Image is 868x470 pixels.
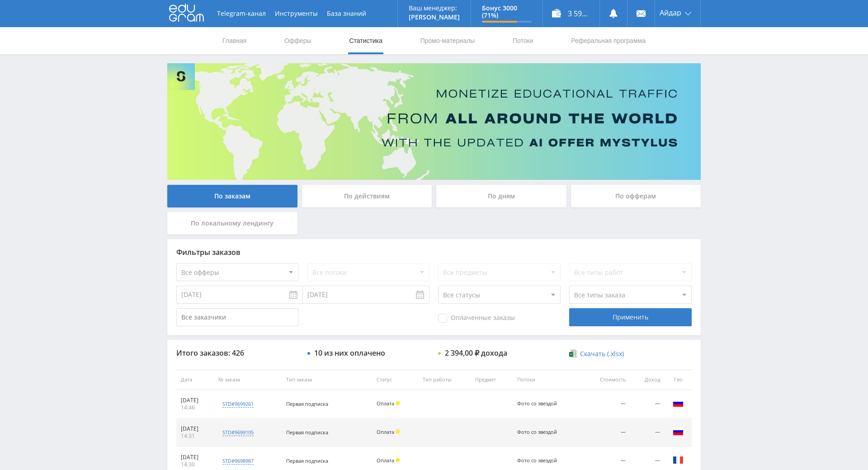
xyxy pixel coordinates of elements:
a: Офферы [283,27,312,54]
input: Все заказчики [176,308,298,326]
a: Статистика [348,27,383,54]
a: Потоки [512,27,534,54]
a: Промо-материалы [420,27,476,54]
a: Главная [222,27,247,54]
div: Фильтры заказов [176,248,692,256]
p: Бонус 3000 (71%) [482,5,532,19]
a: Реферальная программа [570,27,646,54]
div: По локальному лендингу [167,212,297,235]
div: По офферам [571,185,701,207]
img: Banner [167,63,701,180]
p: [PERSON_NAME] [409,14,460,21]
span: Оплаченные заказы [438,314,515,323]
div: По действиям [302,185,432,207]
span: Айдар [660,9,681,16]
div: Применить [569,308,691,326]
p: Ваш менеджер: [409,5,460,12]
div: По заказам [167,185,297,207]
div: По дням [436,185,566,207]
